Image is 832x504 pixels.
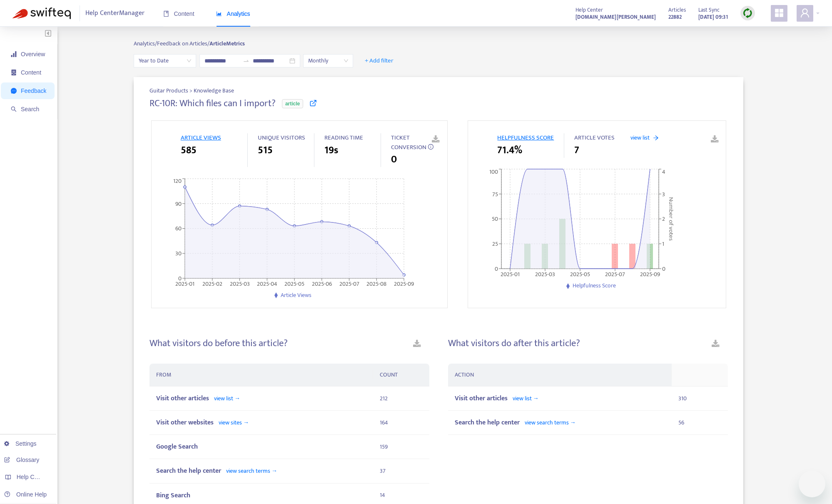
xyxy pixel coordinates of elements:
span: 585 [181,143,197,158]
tspan: 0 [495,264,498,274]
span: message [11,88,17,94]
img: sync.dc5367851b00ba804db3.png [742,8,753,18]
span: Content [21,69,41,76]
th: COUNT [373,364,429,387]
span: READING TIME [324,132,363,143]
span: view search terms → [525,418,576,427]
button: + Add filter [359,54,400,67]
span: search [11,106,17,112]
span: view list [630,133,650,142]
span: Guitar Products [149,86,189,95]
tspan: 90 [175,199,182,208]
span: TICKET CONVERSION [391,132,426,152]
strong: Article Metrics [209,39,245,48]
span: Help Centers [17,474,51,480]
span: container [11,70,17,75]
th: ACTION [448,364,672,387]
span: Bing Search [156,490,190,501]
tspan: 2025-07 [605,269,625,279]
tspan: 2025-06 [311,279,331,289]
span: Help Center [575,5,603,15]
tspan: 2025-09 [640,269,660,279]
span: Helpfulness Score [573,281,616,290]
span: 71.4% [497,143,522,158]
tspan: 2 [662,215,665,224]
span: area-chart [216,11,222,17]
tspan: 2025-01 [175,279,194,289]
strong: [DOMAIN_NAME][PERSON_NAME] [575,12,656,22]
span: Analytics/ Feedback on Articles/ [134,39,209,48]
strong: [DATE] 09:31 [698,12,728,22]
tspan: 2025-03 [535,269,555,279]
span: swap-right [243,57,249,64]
span: Search the help center [455,417,520,428]
span: Overview [21,51,45,57]
span: Analytics [216,10,250,17]
span: ARTICLE VOTES [574,132,615,143]
span: Search the help center [156,465,221,477]
tspan: 2025-05 [284,279,304,289]
span: view sites → [219,418,249,427]
tspan: 1 [662,239,664,249]
span: 515 [258,143,273,158]
span: Knowledge Base [194,86,234,95]
span: signal [11,51,17,57]
span: ARTICLE VIEWS [181,132,221,143]
span: Google Search [156,441,198,452]
span: Last Sync [698,5,720,15]
span: view list → [513,394,539,403]
tspan: 25 [492,239,498,249]
a: [DOMAIN_NAME][PERSON_NAME] [575,12,656,22]
tspan: 120 [173,176,182,186]
span: Visit other articles [156,393,209,404]
strong: 22882 [668,12,682,22]
tspan: 0 [662,264,665,274]
h4: What visitors do after this article? [448,338,580,349]
tspan: 30 [175,249,182,258]
tspan: 0 [178,274,182,283]
a: Online Help [4,491,47,498]
span: Search [21,106,39,112]
span: to [243,57,249,64]
tspan: 75 [492,190,498,199]
span: Content [163,10,194,17]
span: Year to Date [139,55,191,67]
tspan: 2025-09 [394,279,414,289]
tspan: 60 [175,224,182,233]
tspan: 2025-03 [229,279,249,289]
span: Feedback [21,87,46,94]
tspan: 2025-08 [366,279,386,289]
span: article [282,99,303,108]
tspan: 2025-07 [339,279,359,289]
span: 37 [380,466,386,476]
span: 310 [678,394,687,403]
th: FROM [149,364,373,387]
tspan: 2025-02 [202,279,222,289]
span: view search terms → [226,466,277,476]
span: appstore [774,8,784,18]
tspan: 3 [662,190,665,199]
span: arrow-right [653,135,659,141]
tspan: 2025-01 [501,269,520,279]
span: UNIQUE VISITORS [258,132,305,143]
span: 164 [380,418,388,427]
span: Visit other articles [455,393,508,404]
span: HELPFULNESS SCORE [497,132,554,143]
tspan: 4 [662,167,665,177]
span: 0 [391,152,397,167]
tspan: Number of votes [666,197,676,241]
span: 212 [380,394,388,403]
span: 19s [324,143,338,158]
a: Settings [4,440,37,447]
tspan: 50 [492,215,498,224]
span: 14 [380,490,385,500]
tspan: 2025-04 [257,279,277,289]
span: 56 [678,418,684,427]
tspan: 100 [489,167,498,177]
span: Visit other websites [156,417,214,428]
span: > [189,86,194,95]
img: Swifteq [12,7,71,19]
span: Articles [668,5,686,15]
a: Glossary [4,457,39,463]
tspan: 2025-05 [570,269,590,279]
